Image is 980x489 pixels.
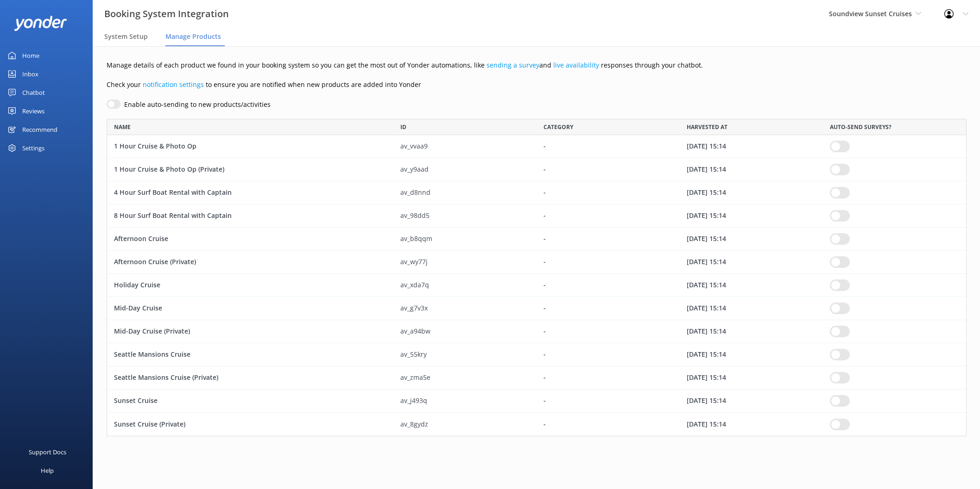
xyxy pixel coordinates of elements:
[680,181,823,204] div: 10 Sep 25 15:14
[107,297,967,320] div: row
[107,158,967,181] div: row
[107,413,393,436] div: Sunset Cruise (Private)
[537,413,680,436] div: -
[107,320,967,343] div: row
[487,61,539,69] a: sending a survey
[680,228,823,251] div: 10 Sep 25 15:14
[393,320,537,343] div: av_a94bw
[393,135,537,158] div: av_vvaa9
[107,135,967,158] div: row
[22,139,44,157] div: Settings
[393,158,537,181] div: av_y9aad
[393,343,537,366] div: av_55kry
[400,123,406,131] span: ID
[107,60,966,70] p: Manage details of each product we found in your booking system so you can get the most out of Yon...
[107,135,967,436] div: grid
[107,413,967,436] div: row
[107,320,393,343] div: Mid-Day Cruise (Private)
[107,274,967,297] div: row
[537,181,680,204] div: -
[107,228,967,251] div: row
[107,390,967,413] div: row
[537,228,680,251] div: -
[22,65,38,83] div: Inbox
[680,413,823,436] div: 10 Sep 25 15:14
[537,390,680,413] div: -
[104,6,229,21] h3: Booking System Integration
[107,158,393,181] div: 1 Hour Cruise & Photo Op (Private)
[107,251,967,274] div: row
[107,343,967,366] div: row
[393,297,537,320] div: av_g7v3x
[680,390,823,413] div: 10 Sep 25 15:14
[537,320,680,343] div: -
[537,158,680,181] div: -
[107,135,393,158] div: 1 Hour Cruise & Photo Op
[553,61,599,69] a: live availability
[680,251,823,274] div: 10 Sep 25 15:14
[143,80,204,89] a: notification settings
[537,251,680,274] div: -
[680,366,823,390] div: 10 Sep 25 15:14
[29,443,66,461] div: Support Docs
[107,297,393,320] div: Mid-Day Cruise
[680,343,823,366] div: 10 Sep 25 15:14
[680,135,823,158] div: 10 Sep 25 15:14
[107,274,393,297] div: Holiday Cruise
[687,123,727,131] span: HARVESTED AT
[22,120,57,139] div: Recommend
[537,297,680,320] div: -
[14,16,67,31] img: yonder-white-logo.png
[537,135,680,158] div: -
[537,204,680,228] div: -
[107,390,393,413] div: Sunset Cruise
[107,251,393,274] div: Afternoon Cruise (Private)
[107,181,967,204] div: row
[124,99,271,110] label: Enable auto-sending to new products/activities
[114,123,131,131] span: NAME
[165,32,221,41] span: Manage Products
[537,343,680,366] div: -
[104,32,148,41] span: System Setup
[107,228,393,251] div: Afternoon Cruise
[393,228,537,251] div: av_b8qqm
[107,366,967,390] div: row
[22,46,39,65] div: Home
[41,461,54,480] div: Help
[393,413,537,436] div: av_8gydz
[393,181,537,204] div: av_d8nnd
[544,123,573,131] span: CATEGORY
[393,204,537,228] div: av_98dd5
[680,204,823,228] div: 10 Sep 25 15:14
[107,204,967,228] div: row
[393,251,537,274] div: av_wy77j
[829,9,912,18] span: Soundview Sunset Cruises
[680,158,823,181] div: 10 Sep 25 15:14
[107,343,393,366] div: Seattle Mansions Cruise
[680,320,823,343] div: 10 Sep 25 15:14
[107,181,393,204] div: 4 Hour Surf Boat Rental with Captain
[537,274,680,297] div: -
[680,297,823,320] div: 10 Sep 25 15:14
[107,366,393,390] div: Seattle Mansions Cruise (Private)
[107,80,966,90] p: Check your to ensure you are notified when new products are added into Yonder
[393,274,537,297] div: av_xda7q
[393,366,537,390] div: av_zma5e
[680,274,823,297] div: 10 Sep 25 15:14
[22,83,45,102] div: Chatbot
[393,390,537,413] div: av_j493q
[22,102,44,120] div: Reviews
[537,366,680,390] div: -
[107,204,393,228] div: 8 Hour Surf Boat Rental with Captain
[830,123,891,131] span: AUTO-SEND SURVEYS?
